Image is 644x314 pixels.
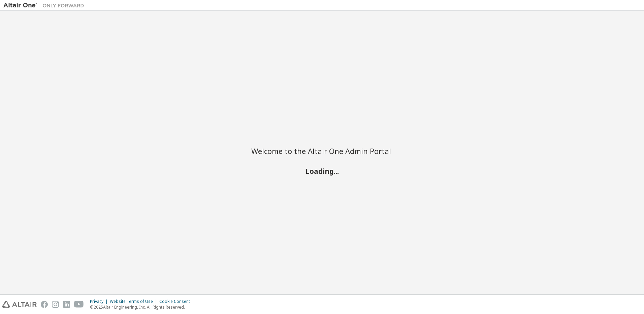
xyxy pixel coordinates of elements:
[159,299,194,304] div: Cookie Consent
[90,304,194,310] p: © 2025 Altair Engineering, Inc. All Rights Reserved.
[251,167,393,176] h2: Loading...
[3,2,88,9] img: Altair One
[110,299,159,304] div: Website Terms of Use
[74,301,84,308] img: youtube.svg
[41,301,48,308] img: facebook.svg
[251,146,393,156] h2: Welcome to the Altair One Admin Portal
[90,299,110,304] div: Privacy
[63,301,70,308] img: linkedin.svg
[52,301,59,308] img: instagram.svg
[2,301,37,308] img: altair_logo.svg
